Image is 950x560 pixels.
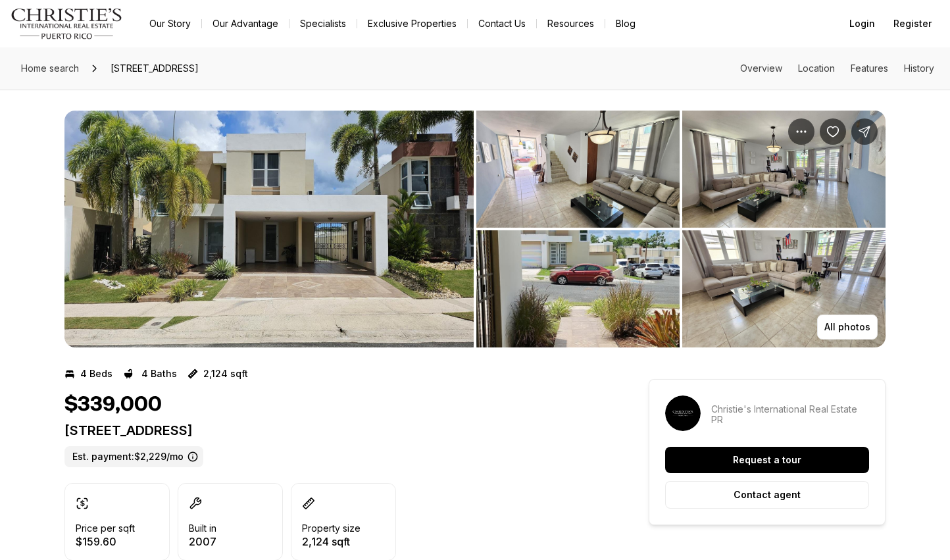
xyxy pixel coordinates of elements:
[817,315,878,340] button: All photos
[851,63,888,74] a: Skip to: Features
[202,14,289,33] a: Our Advantage
[740,63,782,74] a: Skip to: Overview
[80,369,113,379] p: 4 Beds
[733,455,801,465] p: Request a tour
[64,111,474,347] button: View image gallery
[711,404,869,425] p: Christie's International Real Estate PR
[139,14,201,33] a: Our Story
[841,11,883,37] button: Login
[476,111,886,347] li: 2 of 10
[665,481,869,509] button: Contact agent
[886,11,939,37] button: Register
[788,118,814,145] button: Property options
[203,369,248,379] p: 2,124 sqft
[16,58,84,79] a: Home search
[141,369,177,379] p: 4 Baths
[76,536,135,547] p: $159.60
[21,63,79,74] span: Home search
[849,18,875,29] span: Login
[476,111,680,228] button: View image gallery
[682,111,886,228] button: View image gallery
[904,63,934,74] a: Skip to: History
[302,523,361,534] p: Property size
[11,8,123,39] img: logo
[64,111,886,347] div: Listing Photos
[537,14,605,33] a: Resources
[734,490,801,500] p: Contact agent
[665,447,869,473] button: Request a tour
[64,111,474,347] li: 1 of 10
[824,322,870,332] p: All photos
[189,523,216,534] p: Built in
[605,14,646,33] a: Blog
[64,392,162,417] h1: $339,000
[64,446,203,467] label: Est. payment: $2,229/mo
[893,18,932,29] span: Register
[820,118,846,145] button: Save Property: Calle Eucalipto #18 MANSIONES DE JUNCOS
[740,63,934,74] nav: Page section menu
[851,118,878,145] button: Share Property: Calle Eucalipto #18 MANSIONES DE JUNCOS
[289,14,357,33] a: Specialists
[476,230,680,347] button: View image gallery
[357,14,467,33] a: Exclusive Properties
[105,58,204,79] span: [STREET_ADDRESS]
[76,523,135,534] p: Price per sqft
[682,230,886,347] button: View image gallery
[64,422,601,438] p: [STREET_ADDRESS]
[468,14,536,33] button: Contact Us
[302,536,361,547] p: 2,124 sqft
[189,536,216,547] p: 2007
[123,363,177,384] button: 4 Baths
[798,63,835,74] a: Skip to: Location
